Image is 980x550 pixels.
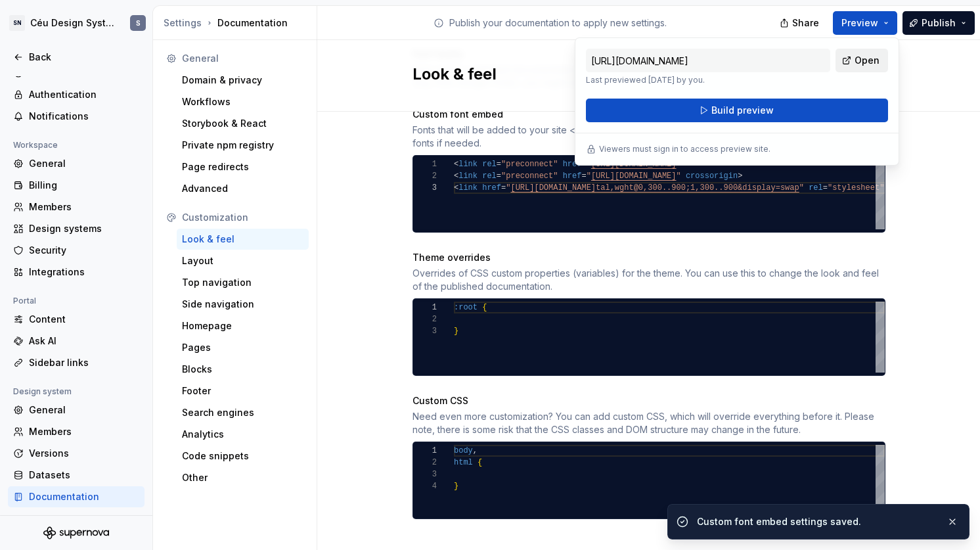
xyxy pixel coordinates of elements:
div: Look & feel [182,233,303,246]
span: " [506,183,510,193]
button: Build preview [586,99,888,122]
div: 3 [413,325,437,337]
a: Documentation [8,486,145,507]
a: Pages [177,337,309,358]
span: "stylesheet" [827,183,883,193]
span: link [458,183,478,193]
p: Last previewed [DATE] by you. [586,75,830,85]
div: Documentation [164,16,311,30]
div: Back [29,51,139,64]
div: Analytics [182,428,303,441]
div: General [29,157,139,170]
div: Datasets [29,469,139,482]
span: = [581,172,586,181]
div: Pages [182,341,303,354]
div: Homepage [182,319,303,332]
div: Design systems [29,222,139,235]
span: " [676,172,680,181]
a: Sidebar links [8,352,145,373]
a: Billing [8,175,145,196]
div: Workflows [182,95,303,108]
div: S [136,18,141,28]
a: Advanced [177,178,309,199]
a: Versions [8,443,145,464]
div: Notifications [29,110,139,123]
div: Overrides of CSS custom properties (variables) for the theme. You can use this to change the look... [412,267,885,293]
p: Publish your documentation to apply new settings. [449,16,667,30]
h2: Look & feel [412,64,870,85]
div: Private npm registry [182,139,303,152]
p: Viewers must sign in to access preview site. [599,144,770,154]
a: Notifications [8,106,145,127]
span: " [799,183,803,193]
span: crossorigin [685,172,737,181]
a: Page redirects [177,156,309,177]
div: Footer [182,384,303,398]
span: rel [482,160,497,169]
a: Top navigation [177,272,309,293]
a: Storybook & React [177,113,309,134]
a: Ask AI [8,331,145,352]
div: Members [29,200,139,214]
span: < [454,160,458,169]
div: Workspace [8,137,63,153]
div: Side navigation [182,298,303,311]
a: Back [8,47,145,68]
span: = [496,160,501,169]
span: = [496,172,501,181]
a: Domain & privacy [177,70,309,91]
div: General [29,403,139,417]
span: "preconnect" [501,172,558,181]
div: Domain & privacy [182,74,303,87]
a: Members [8,196,145,218]
a: General [8,400,145,421]
div: Integrations [29,265,139,279]
a: Other [177,467,309,488]
div: Billing [29,179,139,192]
div: Security [29,244,139,257]
div: Theme overrides [412,251,885,264]
div: Search engines [182,406,303,419]
div: Layout [182,254,303,267]
a: Datasets [8,465,145,486]
div: Custom font embed settings saved. [697,515,936,528]
span: href [482,183,501,193]
a: Analytics [177,424,309,445]
a: Content [8,309,145,330]
div: Custom font embed [412,108,885,121]
svg: Supernova Logo [43,526,109,539]
div: Portal [8,293,41,309]
div: Page redirects [182,160,303,173]
div: Top navigation [182,276,303,289]
span: = [822,183,827,193]
span: } [454,482,458,491]
span: link [458,160,478,169]
div: Custom CSS [412,394,885,407]
div: Blocks [182,363,303,376]
div: Advanced [182,182,303,195]
a: Open [835,49,888,72]
span: body [454,446,473,455]
span: link [458,172,478,181]
a: General [8,153,145,174]
div: 2 [413,313,437,325]
span: [URL][DOMAIN_NAME] [510,183,596,193]
button: Publish [902,11,975,35]
div: 4 [413,480,437,492]
span: = [501,183,506,193]
div: Code snippets [182,449,303,463]
div: Design system [8,384,77,400]
div: 1 [413,302,437,313]
div: Fonts that will be added to your site <head> (e.g. for typography token previews). You can load m... [412,124,885,150]
button: Preview [833,11,897,35]
a: Workflows [177,91,309,112]
span: href [562,160,581,169]
span: href [562,172,581,181]
div: 1 [413,158,437,170]
span: Preview [841,16,878,30]
a: Blocks [177,359,309,380]
div: Ask AI [29,334,139,348]
button: Share [773,11,828,35]
div: Settings [164,16,202,30]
